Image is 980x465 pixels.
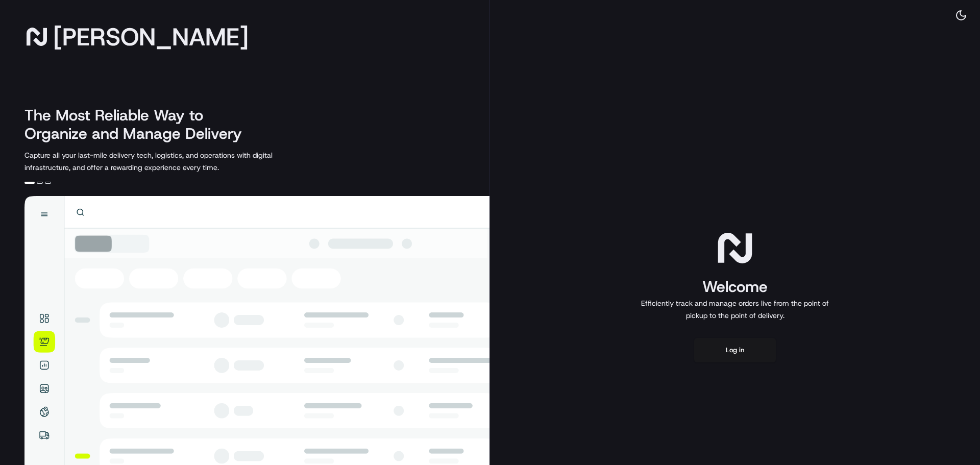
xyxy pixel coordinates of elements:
[24,106,253,143] h2: The Most Reliable Way to Organize and Manage Delivery
[24,149,318,174] p: Capture all your last-mile delivery tech, logistics, and operations with digital infrastructure, ...
[637,297,833,322] p: Efficiently track and manage orders live from the point of pickup to the point of delivery.
[637,277,833,297] h1: Welcome
[694,338,776,362] button: Log in
[53,27,249,47] span: [PERSON_NAME]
